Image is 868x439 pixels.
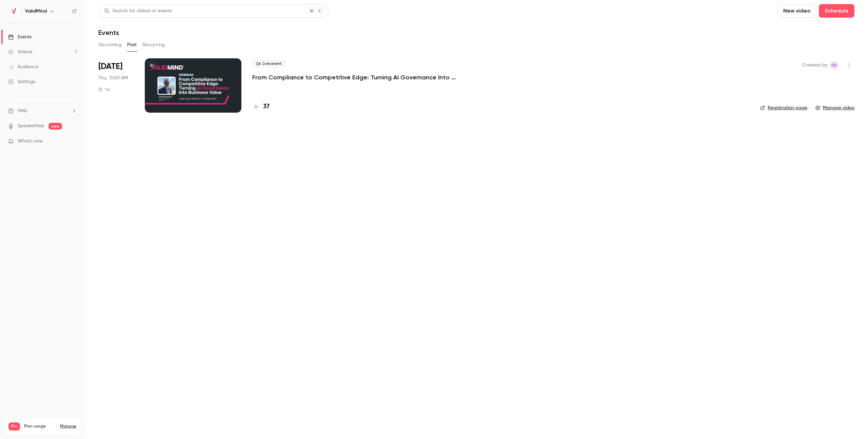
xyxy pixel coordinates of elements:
[252,60,286,68] span: Live event
[60,424,76,429] a: Manage
[104,7,172,15] div: Search for videos or events
[18,138,43,145] span: What's new
[98,58,134,113] div: Sep 4 Thu, 11:00 AM (America/Toronto)
[98,28,119,37] h1: Events
[777,4,816,18] button: New video
[142,39,165,50] button: Recurring
[98,87,110,92] div: 1 h
[263,102,270,111] h4: 37
[8,6,19,17] img: ValidMind
[819,4,854,18] button: Schedule
[18,122,44,130] a: SpeakerHub
[8,63,38,70] div: Audience
[252,73,456,81] a: From Compliance to Competitive Edge: Turning AI Governance Into Business Value
[252,102,270,111] a: 37
[18,107,27,114] span: Help
[8,422,20,431] span: Pro
[830,61,838,69] span: Sarena Brown
[24,424,56,429] span: Plan usage
[98,75,128,81] span: Thu, 11:00 AM
[802,61,827,69] span: Created by
[8,78,35,85] div: Settings
[98,61,122,72] span: [DATE]
[8,49,32,55] div: Videos
[98,39,122,50] button: Upcoming
[8,107,77,114] li: help-dropdown-opener
[25,8,47,15] h6: ValidMind
[831,61,837,69] span: SB
[815,104,854,111] a: Manage video
[127,39,137,50] button: Past
[8,34,32,40] div: Events
[48,123,62,130] span: new
[760,104,807,111] a: Registration page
